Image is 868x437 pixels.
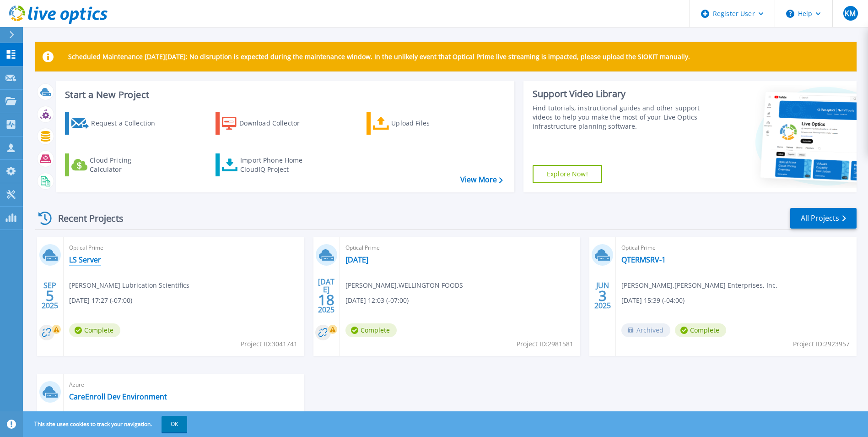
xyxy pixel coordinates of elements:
div: Recent Projects [35,207,136,229]
span: This site uses cookies to track your navigation. [25,416,187,432]
div: JUN 2025 [594,279,611,312]
span: [PERSON_NAME] , Lubrication Scientifics [69,280,189,290]
div: Request a Collection [91,114,164,132]
span: 3 [598,292,607,300]
span: [DATE] 17:27 (-07:00) [69,295,132,306]
button: OK [162,416,187,432]
a: CareEnroll Dev Environment [69,392,167,401]
span: Optical Prime [621,243,851,253]
span: Project ID: 3041741 [241,339,297,349]
div: Upload Files [391,114,464,132]
div: Download Collector [239,114,313,132]
a: Download Collector [216,112,318,135]
div: Find tutorials, instructional guides and other support videos to help you make the most of your L... [533,104,702,131]
a: Request a Collection [65,112,167,135]
p: Scheduled Maintenance [DATE][DATE]: No disruption is expected during the maintenance window. In t... [68,53,690,60]
a: Explore Now! [533,165,602,183]
div: Support Video Library [533,88,702,100]
span: [PERSON_NAME] , [PERSON_NAME] Enterprises, Inc. [621,280,777,290]
h3: Start a New Project [65,90,502,100]
span: Azure [69,380,299,390]
div: Import Phone Home CloudIQ Project [240,156,312,174]
a: View More [460,175,503,184]
span: Optical Prime [345,243,575,253]
span: Complete [345,323,397,337]
span: Complete [675,323,726,337]
span: [PERSON_NAME] , WELLINGTON FOODS [345,280,463,290]
span: [DATE] 15:39 (-04:00) [621,295,685,306]
span: [DATE] 12:03 (-07:00) [345,295,409,306]
span: Project ID: 2923957 [793,339,850,349]
span: Complete [69,323,120,337]
span: Project ID: 2981581 [517,339,573,349]
span: KM [845,10,856,17]
a: All Projects [790,208,857,229]
a: Cloud Pricing Calculator [65,153,167,176]
div: SEP 2025 [41,279,59,312]
a: [DATE] [345,255,368,264]
span: 18 [318,296,334,304]
div: Cloud Pricing Calculator [90,156,163,174]
a: LS Server [69,255,101,264]
span: Archived [621,323,670,337]
span: 5 [46,292,54,300]
a: Upload Files [367,112,469,135]
a: QTERMSRV-1 [621,255,666,264]
span: Optical Prime [69,243,299,253]
div: [DATE] 2025 [318,279,335,312]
